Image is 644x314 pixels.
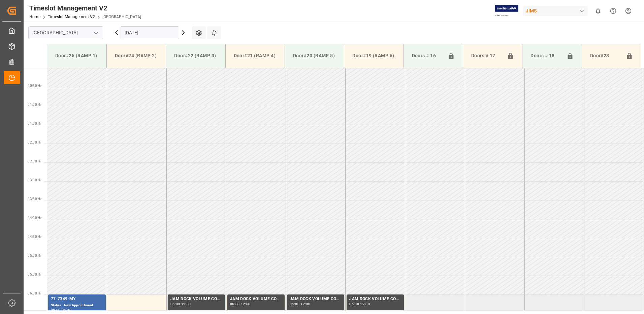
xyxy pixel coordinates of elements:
[51,296,103,303] div: 77-7349-MY
[170,296,222,303] div: JAM DOCK VOLUME CONTROL
[231,50,279,62] div: Door#21 (RAMP 4)
[230,296,282,303] div: JAM DOCK VOLUME CONTROL
[29,14,40,19] a: Home
[28,291,41,295] span: 06:00 Hr
[28,140,41,144] span: 02:00 Hr
[409,50,445,62] div: Doors # 16
[469,50,504,62] div: Doors # 17
[495,5,518,17] img: Exertis%20JAM%20-%20Email%20Logo.jpg_1722504956.jpg
[290,50,339,62] div: Door#20 (RAMP 5)
[349,303,359,306] div: 06:00
[28,235,41,239] span: 04:30 Hr
[181,303,191,306] div: 12:00
[350,50,398,62] div: Door#19 (RAMP 6)
[121,26,179,39] input: DD.MM.YYYY
[28,216,41,220] span: 04:00 Hr
[523,6,588,16] div: JIMS
[240,303,241,306] div: -
[587,50,623,62] div: Door#23
[28,273,41,276] span: 05:30 Hr
[170,303,180,306] div: 06:00
[112,50,160,62] div: Door#24 (RAMP 2)
[28,122,41,125] span: 01:30 Hr
[28,178,41,182] span: 03:00 Hr
[290,303,299,306] div: 06:00
[28,254,41,257] span: 05:00 Hr
[53,50,101,62] div: Door#25 (RAMP 1)
[29,3,141,13] div: Timeslot Management V2
[28,84,41,88] span: 00:30 Hr
[62,308,71,311] div: 06:30
[180,303,181,306] div: -
[91,28,101,38] button: open menu
[359,303,360,306] div: -
[28,26,103,39] input: Type to search/select
[528,50,563,62] div: Doors # 18
[241,303,251,306] div: 12:00
[51,303,103,308] div: Status - New Appointment
[299,303,300,306] div: -
[171,50,220,62] div: Door#22 (RAMP 3)
[51,308,61,311] div: 06:00
[523,4,590,17] button: JIMS
[290,296,342,303] div: JAM DOCK VOLUME CONTROL
[590,3,606,19] button: show 0 new notifications
[230,303,240,306] div: 06:00
[28,197,41,201] span: 03:30 Hr
[61,308,62,311] div: -
[28,159,41,163] span: 02:30 Hr
[349,296,401,303] div: JAM DOCK VOLUME CONTROL
[48,14,95,19] a: Timeslot Management V2
[28,103,41,106] span: 01:00 Hr
[300,303,310,306] div: 12:00
[606,3,621,19] button: Help Center
[360,303,370,306] div: 12:00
